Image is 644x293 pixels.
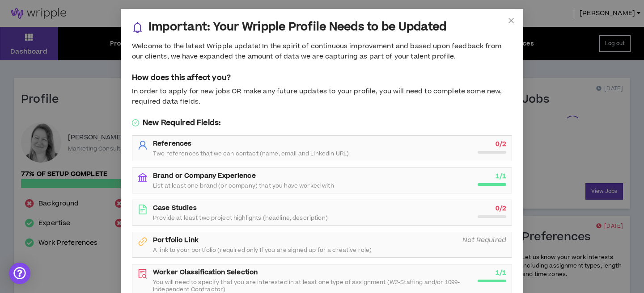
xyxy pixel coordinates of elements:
[153,214,328,222] span: Provide at least two project highlights (headline, description)
[153,182,334,189] span: List at least one brand (or company) that you have worked with
[496,172,506,181] strong: 1 / 1
[132,22,143,33] span: bell
[153,203,197,213] strong: Case Studies
[496,204,506,213] strong: 0 / 2
[132,42,512,62] div: Welcome to the latest Wripple update! In the spirit of continuous improvement and based upon feed...
[138,237,148,247] span: link
[148,20,446,34] h3: Important: Your Wripple Profile Needs to be Updated
[132,72,512,83] h5: How does this affect you?
[153,139,191,148] strong: References
[132,117,512,128] h5: New Required Fields:
[138,172,148,182] span: bank
[499,9,523,33] button: Close
[153,235,199,245] strong: Portfolio Link
[9,263,30,284] div: Open Intercom Messenger
[153,279,472,293] span: You will need to specify that you are interested in at least one type of assignment (W2-Staffing ...
[462,235,506,245] i: Not Required
[496,139,506,149] strong: 0 / 2
[153,247,372,254] span: A link to your portfolio (required only If you are signed up for a creative role)
[496,268,506,277] strong: 1 / 1
[153,171,256,180] strong: Brand or Company Experience
[132,87,512,107] div: In order to apply for new jobs OR make any future updates to your profile, you will need to compl...
[153,150,349,157] span: Two references that we can contact (name, email and LinkedIn URL)
[138,269,148,279] span: file-search
[138,205,148,214] span: file-text
[138,140,148,150] span: user
[508,17,515,24] span: close
[132,119,139,126] span: check-circle
[153,268,258,277] strong: Worker Classification Selection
